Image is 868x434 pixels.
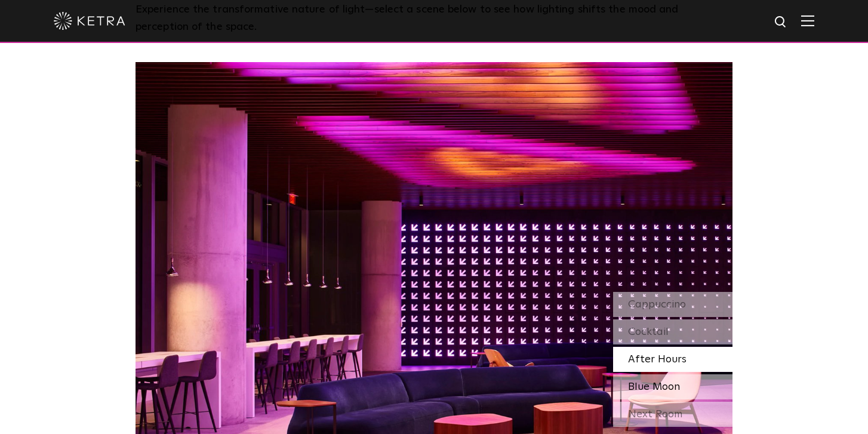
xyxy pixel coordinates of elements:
[628,381,680,392] span: Blue Moon
[613,402,732,427] div: Next Room
[628,354,687,365] span: After Hours
[801,15,814,26] img: Hamburger%20Nav.svg
[774,15,789,30] img: search icon
[628,299,686,310] span: Cappuccino
[54,12,125,30] img: ketra-logo-2019-white
[628,327,669,337] span: Cocktail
